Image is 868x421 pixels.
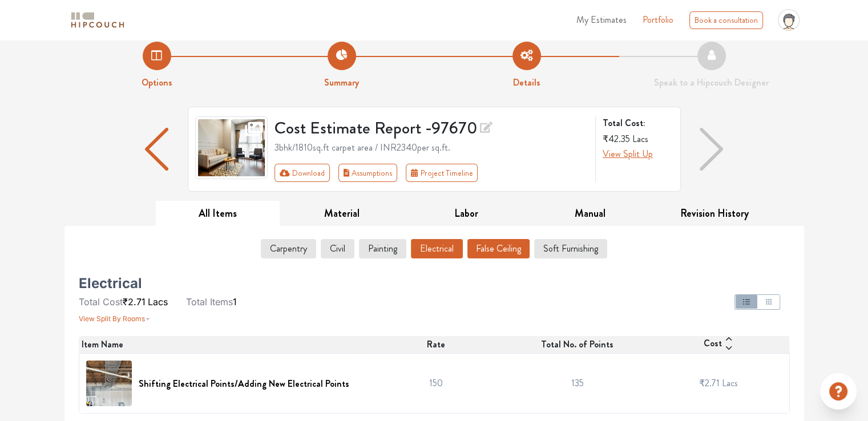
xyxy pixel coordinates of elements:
span: View Split By Rooms [79,314,145,323]
button: Soft Furnishing [534,239,607,258]
h5: Electrical [79,279,142,288]
button: False Ceiling [467,239,530,258]
strong: Total Cost: [603,116,671,130]
button: View Split By Rooms [79,309,151,325]
span: Rate [427,338,445,351]
span: Item Name [82,338,123,351]
div: Toolbar with button groups [274,164,588,182]
button: Labor [404,201,528,226]
img: arrow right [700,128,722,171]
div: Book a consultation [689,11,763,29]
button: Painting [359,239,406,258]
div: First group [274,164,487,182]
button: Civil [321,239,354,258]
span: logo-horizontal.svg [69,7,126,33]
span: ₹42.35 [603,132,630,145]
a: Portfolio [643,13,673,27]
span: ₹2.71 [699,377,720,390]
h3: Cost Estimate Report - 97670 [274,116,588,139]
img: arrow left [145,128,168,171]
button: Project Timeline [406,164,478,182]
span: My Estimates [576,13,627,26]
span: Lacs [148,296,168,307]
button: All Items [156,201,280,226]
strong: Summary [324,76,359,89]
td: 135 [507,354,648,414]
button: Assumptions [338,164,398,182]
span: Total No. of Points [541,338,613,351]
span: Total Cost [79,296,123,307]
button: Material [280,201,404,226]
strong: Speak to a Hipcouch Designer [654,76,769,89]
button: Manual [528,201,652,226]
button: View Split Up [603,147,653,161]
strong: Details [513,76,540,89]
span: Lacs [632,132,648,145]
span: Total Items [186,296,233,307]
img: logo-horizontal.svg [69,10,126,30]
button: Carpentry [261,239,316,258]
span: Lacs [722,377,738,390]
img: gallery [195,116,268,179]
img: Shifting Electrical Points/Adding New Electrical Points [86,361,132,406]
strong: Options [142,76,172,89]
span: ₹2.71 [123,296,146,307]
button: Download [274,164,330,182]
li: 1 [186,295,237,309]
div: 3bhk / 1810 sq.ft carpet area / INR 2340 per sq.ft. [274,141,588,155]
span: View Split Up [603,147,653,160]
button: Electrical [411,239,463,258]
h6: Shifting Electrical Points/Adding New Electrical Points [139,378,349,389]
button: Revision History [652,201,777,226]
span: Cost [704,337,722,353]
td: 150 [365,354,507,414]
